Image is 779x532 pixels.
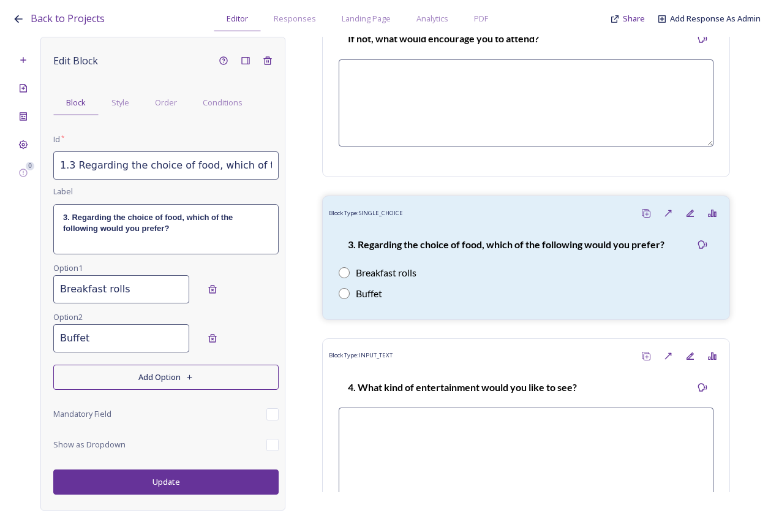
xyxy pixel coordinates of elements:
[203,97,243,108] span: Conditions
[670,13,761,24] span: Add Response As Admin
[227,13,248,25] span: Editor
[31,11,105,26] a: Back to Projects
[356,265,416,280] div: Breakfast rolls
[66,97,86,108] span: Block
[26,162,34,170] div: 0
[53,469,279,495] button: Update
[474,13,488,25] span: PDF
[53,262,83,273] span: Option 1
[53,186,73,197] span: Label
[348,381,577,393] strong: 4. What kind of entertainment would you like to see?
[53,408,111,420] span: Mandatory Field
[53,151,279,180] input: myid
[329,351,393,360] span: Block Type: INPUT_TEXT
[623,13,645,24] span: Share
[329,209,403,218] span: Block Type: SINGLE_CHOICE
[31,12,105,25] span: Back to Projects
[155,97,177,108] span: Order
[274,13,316,25] span: Responses
[63,213,235,233] strong: 3. Regarding the choice of food, which of the following would you prefer?
[342,13,391,25] span: Landing Page
[348,238,664,250] strong: 3. Regarding the choice of food, which of the following would you prefer?
[670,13,761,25] a: Add Response As Admin
[53,439,126,450] span: Show as Dropdown
[348,32,539,44] strong: If not, what would encourage you to attend?
[111,97,129,108] span: Style
[53,324,189,352] input: Enter your text
[416,13,448,25] span: Analytics
[53,365,279,390] button: Add Option
[53,53,98,68] span: Edit Block
[356,286,382,301] div: Buffet
[53,134,60,145] span: Id
[53,311,83,322] span: Option 2
[53,275,189,303] input: Enter your text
